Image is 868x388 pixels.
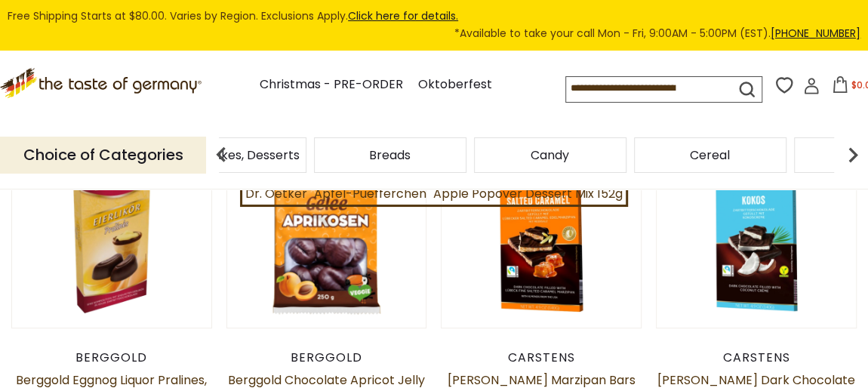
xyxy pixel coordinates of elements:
span: *Available to take your call Mon - Fri, 9:00AM - 5:00PM (EST). [454,25,860,42]
img: previous arrow [206,140,236,170]
img: Carstens Luebecker Marzipan Bars with Dark Chocolate and Salted Caramel, 4.9 oz [442,128,641,328]
a: Breads [369,149,411,161]
a: Oktoberfest [418,75,492,95]
div: Free Shipping Starts at $80.00. Varies by Region. Exclusions Apply. [8,8,860,43]
img: Berggold Chocolate Apricot Jelly Pralines, 300g [227,128,426,328]
img: next arrow [838,140,868,170]
div: Carstens [656,350,857,365]
a: Dr. Oetker "Apfel-Puefferchen" Apple Popover Dessert Mix 152g [240,181,628,207]
a: Click here for details. [348,8,458,23]
a: Cereal [690,149,730,161]
div: Berggold [11,350,212,365]
img: Carstens Luebecker Dark Chocolate and Coconut, 4.9 oz [657,128,856,328]
a: Candy [531,149,569,161]
div: Carstens [441,350,642,365]
a: Christmas - PRE-ORDER [260,75,403,95]
a: [PHONE_NUMBER] [771,26,860,41]
img: Berggold Eggnog Liquor Pralines, 100g [12,128,211,328]
div: Berggold [226,350,427,365]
